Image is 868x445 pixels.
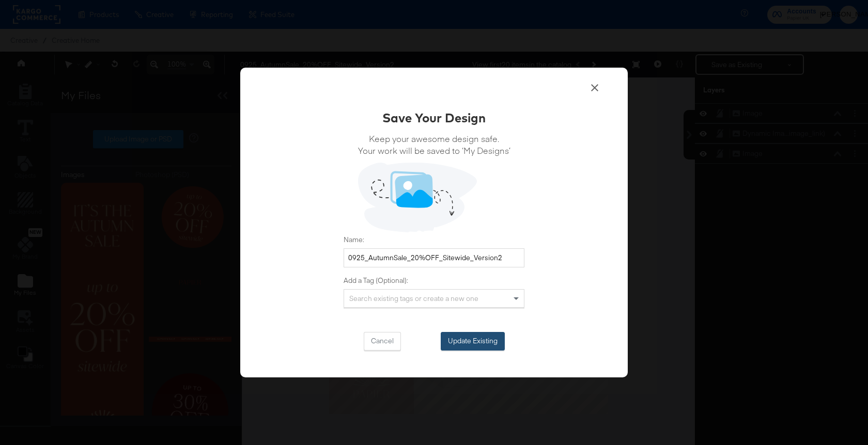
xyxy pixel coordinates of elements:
[344,290,524,307] div: Search existing tags or create a new one
[344,235,524,245] label: Name:
[382,109,486,126] div: Save Your Design
[358,145,510,156] span: Your work will be saved to ‘My Designs’
[441,332,505,351] button: Update Existing
[358,133,510,145] span: Keep your awesome design safe.
[344,276,524,285] label: Add a Tag (Optional):
[364,332,401,351] button: Cancel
